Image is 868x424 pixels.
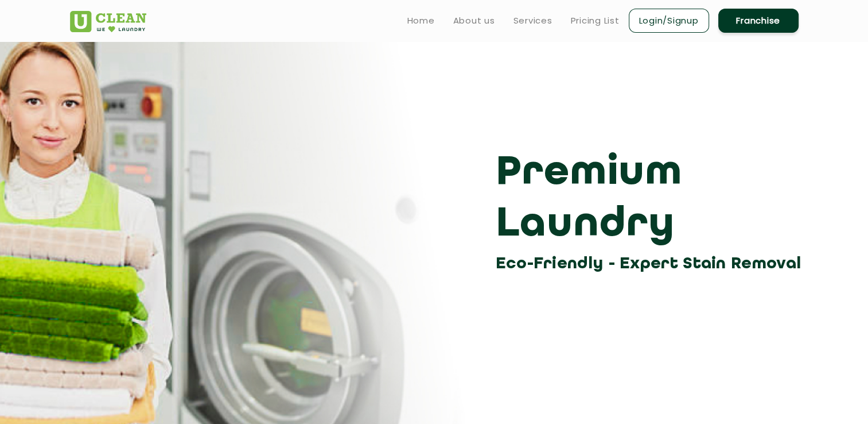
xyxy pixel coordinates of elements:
a: Pricing List [571,14,620,28]
h3: Eco-Friendly - Expert Stain Removal [496,251,807,277]
a: Franchise [718,9,799,33]
h3: Premium Laundry [496,148,807,251]
a: Login/Signup [629,9,709,33]
a: Services [513,14,552,28]
img: UClean Laundry and Dry Cleaning [70,11,146,32]
a: Home [407,14,435,28]
a: About us [453,14,495,28]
